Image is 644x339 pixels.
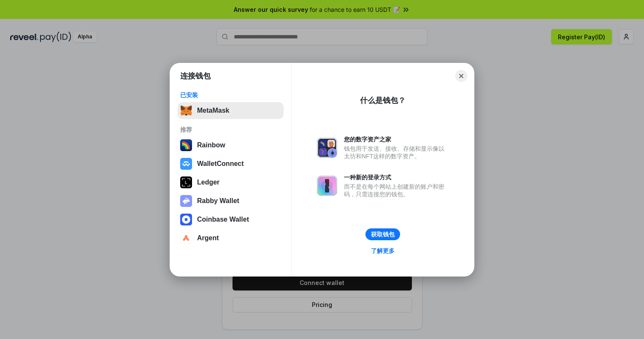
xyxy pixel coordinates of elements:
button: Close [455,70,467,82]
button: Coinbase Wallet [178,211,284,228]
img: svg+xml,%3Csvg%20xmlns%3D%22http%3A%2F%2Fwww.w3.org%2F2000%2Fsvg%22%20fill%3D%22none%22%20viewBox... [317,138,337,158]
div: 您的数字资产之家 [344,136,449,143]
button: MetaMask [178,102,284,119]
img: svg+xml,%3Csvg%20width%3D%2228%22%20height%3D%2228%22%20viewBox%3D%220%200%2028%2028%22%20fill%3D... [180,158,192,170]
img: svg+xml,%3Csvg%20width%3D%2228%22%20height%3D%2228%22%20viewBox%3D%220%200%2028%2028%22%20fill%3D... [180,214,192,225]
div: Rabby Wallet [197,197,239,205]
img: svg+xml,%3Csvg%20width%3D%2228%22%20height%3D%2228%22%20viewBox%3D%220%200%2028%2028%22%20fill%3D... [180,232,192,244]
div: Coinbase Wallet [197,216,249,223]
button: Ledger [178,174,284,191]
button: 获取钱包 [365,228,400,240]
button: Rainbow [178,137,284,154]
div: 了解更多 [371,247,395,255]
img: svg+xml,%3Csvg%20width%3D%22120%22%20height%3D%22120%22%20viewBox%3D%220%200%20120%20120%22%20fil... [180,139,192,151]
img: svg+xml,%3Csvg%20xmlns%3D%22http%3A%2F%2Fwww.w3.org%2F2000%2Fsvg%22%20fill%3D%22none%22%20viewBox... [317,176,337,196]
div: 已安装 [180,91,281,99]
div: WalletConnect [197,160,244,168]
div: 而不是在每个网站上创建新的账户和密码，只需连接您的钱包。 [344,183,449,198]
img: svg+xml,%3Csvg%20fill%3D%22none%22%20height%3D%2233%22%20viewBox%3D%220%200%2035%2033%22%20width%... [180,105,192,117]
div: MetaMask [197,107,229,114]
div: Ledger [197,179,219,186]
h1: 连接钱包 [180,71,211,81]
div: 什么是钱包？ [360,95,406,106]
a: 了解更多 [366,245,400,256]
div: Argent [197,234,219,242]
div: 获取钱包 [371,231,395,238]
div: 钱包用于发送、接收、存储和显示像以太坊和NFT这样的数字资产。 [344,145,449,160]
button: Argent [178,230,284,247]
button: WalletConnect [178,155,284,172]
div: Rainbow [197,141,225,149]
button: Rabby Wallet [178,193,284,209]
div: 一种新的登录方式 [344,174,449,181]
div: 推荐 [180,126,281,133]
img: svg+xml,%3Csvg%20xmlns%3D%22http%3A%2F%2Fwww.w3.org%2F2000%2Fsvg%22%20fill%3D%22none%22%20viewBox... [180,195,192,207]
img: svg+xml,%3Csvg%20xmlns%3D%22http%3A%2F%2Fwww.w3.org%2F2000%2Fsvg%22%20width%3D%2228%22%20height%3... [180,176,192,188]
